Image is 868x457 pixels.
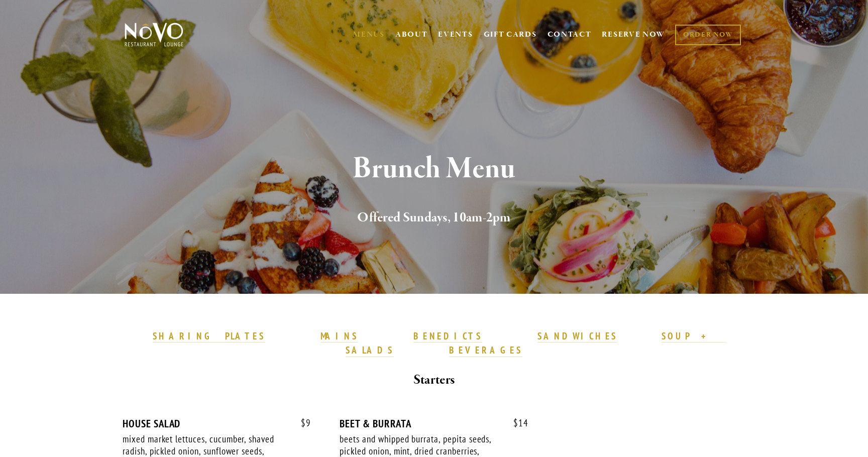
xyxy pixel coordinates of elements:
div: BEET & BURRATA [340,417,528,430]
a: GIFT CARDS [484,25,537,44]
a: ORDER NOW [675,25,741,45]
span: $ [513,417,518,429]
a: CONTACT [548,25,592,44]
a: BEVERAGES [449,344,522,357]
a: EVENTS [438,30,473,40]
a: ABOUT [395,30,428,40]
strong: SANDWICHES [537,330,618,342]
strong: BEVERAGES [449,344,522,356]
a: SANDWICHES [537,330,618,343]
span: 9 [291,417,311,429]
a: MAINS [320,330,358,343]
img: Novo Restaurant &amp; Lounge [123,22,185,47]
a: RESERVE NOW [602,25,665,44]
h2: Offered Sundays, 10am-2pm [141,207,727,228]
strong: BENEDICTS [413,330,483,342]
a: BENEDICTS [413,330,483,343]
strong: SHARING PLATES [153,330,265,342]
a: SOUP + SALADS [346,330,726,357]
span: $ [301,417,306,429]
strong: MAINS [320,330,358,342]
h1: Brunch Menu [141,153,727,185]
strong: Starters [413,371,455,389]
a: MENUS [353,30,385,40]
div: HOUSE SALAD [123,417,311,430]
span: 14 [503,417,528,429]
a: SHARING PLATES [153,330,265,343]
